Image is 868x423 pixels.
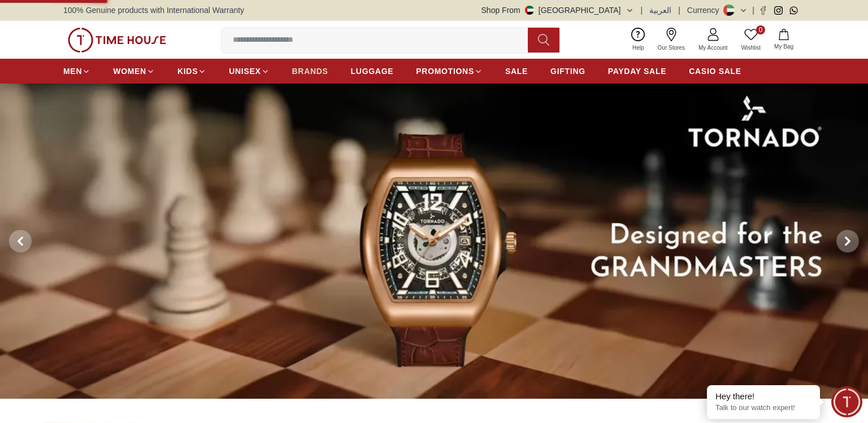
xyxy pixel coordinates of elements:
a: KIDS [177,61,206,81]
a: Help [626,25,651,54]
span: LUGGAGE [351,66,394,77]
span: CASIO SALE [689,66,741,77]
a: WOMEN [113,61,155,81]
button: Shop From[GEOGRAPHIC_DATA] [481,5,634,16]
div: Chat Widget [831,386,862,417]
span: Help [628,43,649,52]
a: 0Wishlist [735,25,767,54]
button: العربية [649,5,671,16]
a: Facebook [759,6,767,15]
span: MEN [63,66,82,77]
span: Our Stores [653,43,689,52]
span: 100% Genuine products with International Warranty [63,5,244,16]
a: LUGGAGE [351,61,394,81]
span: 0 [756,25,765,34]
span: | [641,5,643,16]
span: UNISEX [229,66,261,77]
div: Hey there! [715,391,811,402]
span: PAYDAY SALE [608,66,666,77]
span: My Bag [770,42,798,51]
span: My Account [694,43,732,52]
span: SALE [505,66,528,77]
a: Instagram [774,6,783,15]
div: Currency [687,5,724,16]
button: My Bag [767,27,800,53]
a: Whatsapp [789,6,798,15]
img: ... [68,28,166,53]
span: | [752,5,754,16]
span: PROMOTIONS [416,66,474,77]
a: Our Stores [651,25,692,54]
span: BRANDS [292,66,328,77]
img: United Arab Emirates [525,6,534,15]
span: WOMEN [113,66,146,77]
p: Talk to our watch expert! [715,403,811,413]
a: GIFTING [550,61,585,81]
span: KIDS [177,66,198,77]
span: Wishlist [737,43,765,52]
a: CASIO SALE [689,61,741,81]
a: PROMOTIONS [416,61,483,81]
span: GIFTING [550,66,585,77]
span: | [678,5,680,16]
a: MEN [63,61,90,81]
a: PAYDAY SALE [608,61,666,81]
a: BRANDS [292,61,328,81]
a: SALE [505,61,528,81]
a: UNISEX [229,61,269,81]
